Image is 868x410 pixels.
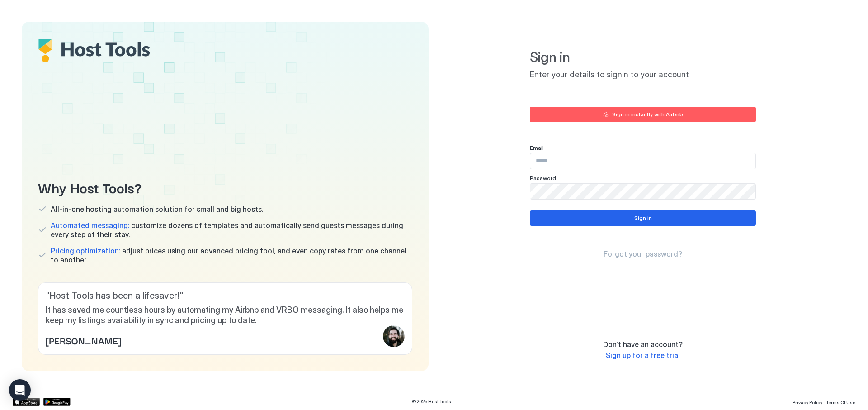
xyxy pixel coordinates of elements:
[530,175,556,181] span: Password
[530,210,756,226] button: Sign in
[530,144,544,151] span: Email
[13,398,40,406] a: App Store
[793,400,822,405] span: Privacy Policy
[606,351,680,360] span: Sign up for a free trial
[530,70,756,80] span: Enter your details to signin to your account
[604,249,682,259] a: Forgot your password?
[51,205,263,214] span: All-in-one hosting automation solution for small and big hosts.
[51,246,412,264] span: adjust prices using our advanced pricing tool, and even copy rates from one channel to another.
[826,397,855,406] a: Terms Of Use
[634,214,652,222] div: Sign in
[604,249,682,258] span: Forgot your password?
[612,110,683,119] div: Sign in instantly with Airbnb
[51,221,412,239] span: customize dozens of templates and automatically send guests messages during every step of their s...
[46,290,405,301] span: " Host Tools has been a lifesaver! "
[530,49,756,66] span: Sign in
[51,246,120,255] span: Pricing optimization:
[412,399,451,405] span: © 2025 Host Tools
[530,153,755,169] input: Input Field
[383,325,405,347] div: profile
[603,340,683,349] span: Don't have an account?
[38,177,412,197] span: Why Host Tools?
[46,305,405,325] span: It has saved me countless hours by automating my Airbnb and VRBO messaging. It also helps me keep...
[9,379,31,401] div: Open Intercom Messenger
[793,397,822,406] a: Privacy Policy
[43,398,71,406] a: Google Play Store
[826,400,855,405] span: Terms Of Use
[530,107,756,122] button: Sign in instantly with Airbnb
[51,221,129,230] span: Automated messaging:
[46,334,121,347] span: [PERSON_NAME]
[530,184,755,199] input: Input Field
[606,351,680,360] a: Sign up for a free trial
